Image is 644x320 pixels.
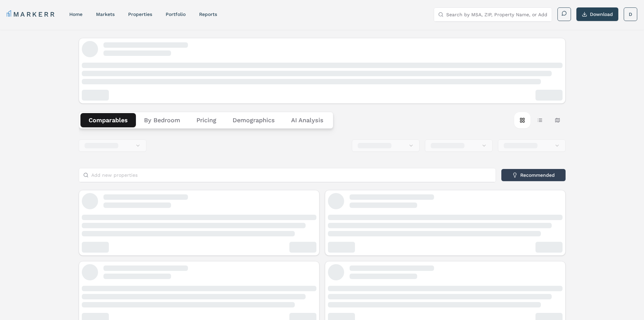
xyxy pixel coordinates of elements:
[80,113,136,127] button: Comparables
[446,8,548,21] input: Search by MSA, ZIP, Property Name, or Address
[128,12,152,17] a: properties
[166,12,186,17] a: Portfolio
[576,7,618,21] button: Download
[283,113,332,127] button: AI Analysis
[69,12,82,17] a: home
[7,9,56,19] a: MARKERR
[188,113,224,127] button: Pricing
[136,113,188,127] button: By Bedroom
[624,7,637,21] button: D
[629,11,632,18] span: D
[224,113,283,127] button: Demographics
[501,169,566,181] button: Recommended
[91,168,492,182] input: Add new properties
[199,12,217,17] a: reports
[96,12,115,17] a: markets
